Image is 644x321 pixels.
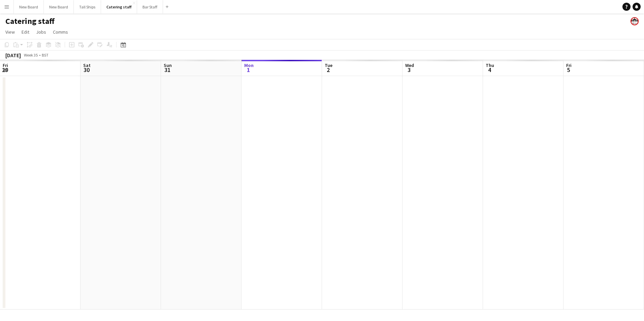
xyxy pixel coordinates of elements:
span: Mon [244,62,254,68]
button: New Board [44,0,74,13]
a: View [3,28,18,36]
span: 1 [243,66,254,74]
span: 2 [324,66,332,74]
span: 5 [565,66,572,74]
button: Catering staff [101,0,137,13]
div: [DATE] [5,52,21,59]
a: Edit [19,28,32,36]
span: Week 35 [22,52,39,58]
h1: Catering staff [5,16,55,26]
span: Wed [405,62,414,68]
span: 30 [82,66,91,74]
a: Jobs [33,28,49,36]
button: Tall Ships [74,0,101,13]
span: Edit [22,29,29,35]
span: Fri [3,62,8,68]
span: View [5,29,15,35]
span: Fri [566,62,572,68]
span: 4 [485,66,494,74]
span: 31 [163,66,172,74]
span: Sat [83,62,91,68]
a: Comms [50,28,71,36]
button: Bar Staff [137,0,163,13]
span: Thu [486,62,494,68]
span: Jobs [36,29,46,35]
app-user-avatar: Beach Ballroom [631,17,639,25]
button: New Board [14,0,44,13]
span: Comms [53,29,68,35]
span: Sun [164,62,172,68]
div: BST [42,52,49,58]
span: Tue [325,62,332,68]
span: 29 [2,66,8,74]
span: 3 [404,66,414,74]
